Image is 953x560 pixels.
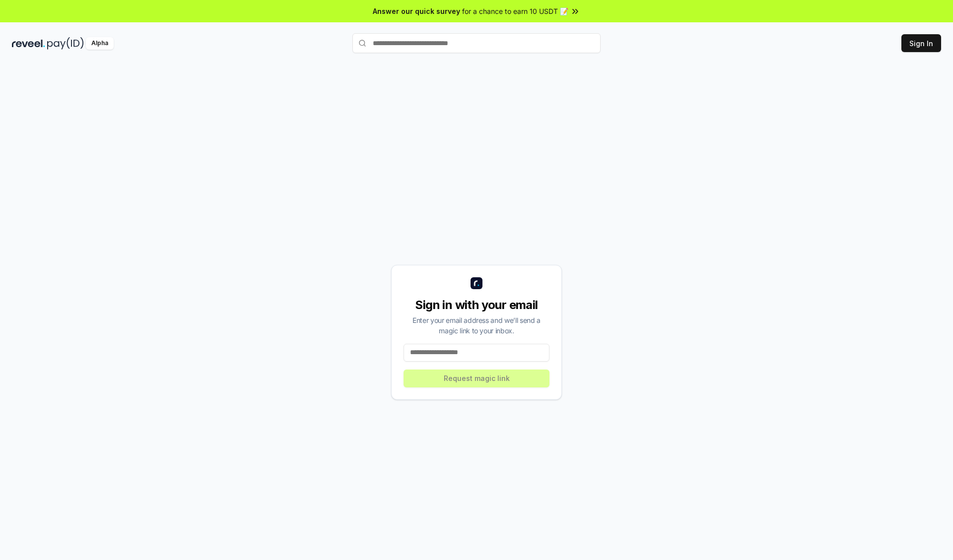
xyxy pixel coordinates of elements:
img: reveel_dark [12,37,45,50]
div: Enter your email address and we’ll send a magic link to your inbox. [404,315,549,336]
img: logo_small [471,277,482,289]
div: Sign in with your email [404,297,549,313]
button: Sign In [901,34,941,52]
img: pay_id [47,37,84,50]
div: Alpha [86,37,114,50]
span: for a chance to earn 10 USDT 📝 [462,6,568,16]
span: Answer our quick survey [373,6,460,16]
